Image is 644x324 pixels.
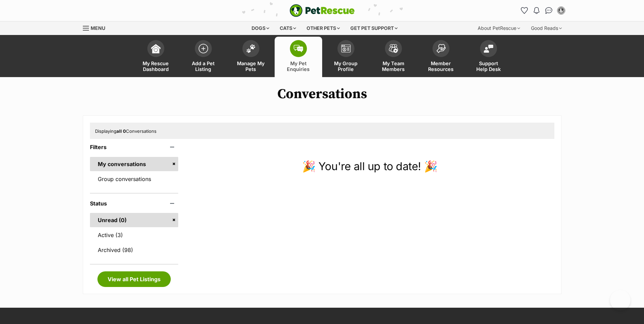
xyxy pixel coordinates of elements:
img: notifications-46538b983faf8c2785f20acdc204bb7945ddae34d4c08c2a6579f10ce5e182be.svg [534,7,539,14]
span: My Team Members [378,60,409,72]
img: member-resources-icon-8e73f808a243e03378d46382f2149f9095a855e16c252ad45f914b54edf8863c.svg [436,44,446,53]
span: Manage My Pets [236,60,266,72]
a: Support Help Desk [465,37,512,77]
img: logo-e224e6f780fb5917bec1dbf3a21bbac754714ae5b6737aabdf751b685950b380.svg [290,4,355,17]
img: dashboard-icon-eb2f2d2d3e046f16d808141f083e7271f6b2e854fb5c12c21221c1fb7104beca.svg [151,44,161,53]
span: Add a Pet Listing [188,60,219,72]
a: Archived (98) [90,243,179,257]
a: Manage My Pets [227,37,275,77]
span: My Rescue Dashboard [141,60,171,72]
a: Group conversations [90,172,179,186]
img: add-pet-listing-icon-0afa8454b4691262ce3f59096e99ab1cd57d4a30225e0717b998d2c9b9846f56.svg [199,44,208,53]
span: My Pet Enquiries [283,60,314,72]
a: My Group Profile [322,37,370,77]
div: Cats [275,21,301,35]
div: Get pet support [346,21,402,35]
div: Good Reads [526,21,567,35]
img: group-profile-icon-3fa3cf56718a62981997c0bc7e787c4b2cf8bcc04b72c1350f741eb67cf2f40e.svg [341,44,351,53]
a: My conversations [90,157,179,171]
img: team-members-icon-5396bd8760b3fe7c0b43da4ab00e1e3bb1a5d9ba89233759b79545d2d3fc5d0d.svg [389,44,398,53]
div: About PetRescue [473,21,525,35]
strong: all 0 [116,128,126,134]
a: My Rescue Dashboard [132,37,180,77]
div: Other pets [302,21,345,35]
a: Unread (0) [90,213,179,227]
p: 🎉 You're all up to date! 🎉 [185,158,554,175]
a: Conversations [544,5,554,16]
a: My Pet Enquiries [275,37,322,77]
span: Displaying Conversations [95,128,157,134]
a: My Team Members [370,37,417,77]
div: Dogs [247,21,274,35]
img: chat-41dd97257d64d25036548639549fe6c8038ab92f7586957e7f3b1b290dea8141.svg [545,7,552,14]
img: help-desk-icon-fdf02630f3aa405de69fd3d07c3f3aa587a6932b1a1747fa1d2bba05be0121f9.svg [484,44,493,53]
button: My account [556,5,567,16]
a: View all Pet Listings [97,271,171,287]
a: Add a Pet Listing [180,37,227,77]
img: manage-my-pets-icon-02211641906a0b7f246fdf0571729dbe1e7629f14944591b6c1af311fb30b64b.svg [246,44,256,53]
img: Sarah Rollan profile pic [558,7,565,14]
ul: Account quick links [519,5,567,16]
header: Status [90,200,179,206]
a: Menu [83,21,110,34]
a: Member Resources [417,37,465,77]
img: pet-enquiries-icon-7e3ad2cf08bfb03b45e93fb7055b45f3efa6380592205ae92323e6603595dc1f.svg [294,45,303,52]
header: Filters [90,144,179,150]
span: Menu [91,25,105,31]
iframe: Help Scout Beacon - Open [610,290,630,310]
span: Member Resources [426,60,456,72]
span: Support Help Desk [473,60,504,72]
button: Notifications [531,5,542,16]
a: PetRescue [290,4,355,17]
span: My Group Profile [331,60,361,72]
a: Favourites [519,5,530,16]
a: Active (3) [90,228,179,242]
